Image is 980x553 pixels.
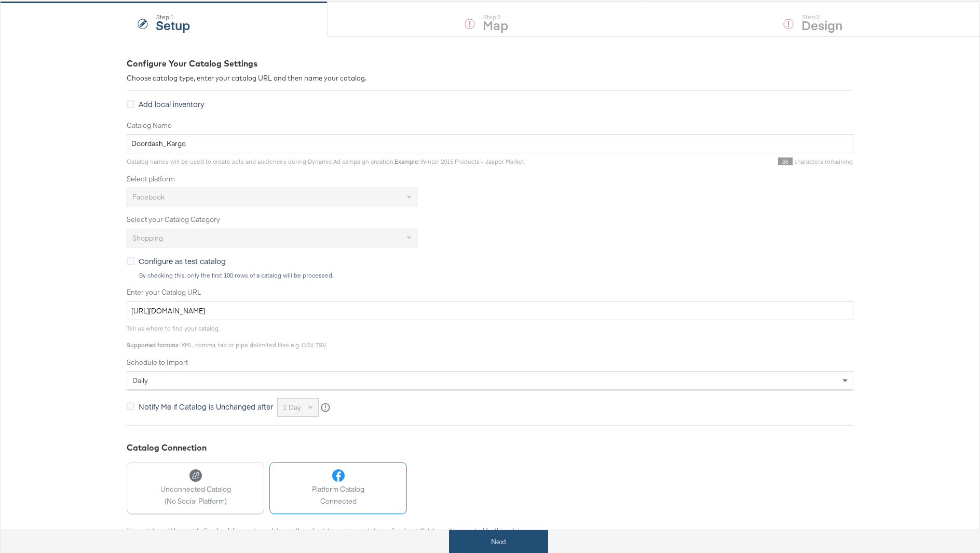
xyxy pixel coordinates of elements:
label: Select your Catalog Category [127,215,853,225]
span: Facebook [132,192,165,202]
label: Enter your Catalog URL [127,287,853,297]
div: Configure Your Catalog Settings [127,58,853,70]
span: Platform Catalog [312,484,364,494]
button: Platform CatalogConnected [269,462,407,514]
div: Choose catalog type, enter your catalog URL and then name your catalog. [127,73,853,83]
span: Unconnected Catalog [160,484,231,494]
span: (No Social Platform) [160,496,231,506]
div: By checking this, only the first 100 rows of a catalog will be processed. [139,272,853,279]
label: Select platform [127,174,853,184]
span: 86 [778,157,793,165]
input: Name your catalog e.g. My Dynamic Product Catalog [127,134,853,153]
div: Catalog Connection [127,442,853,454]
strong: Setup [156,16,190,33]
span: Configure as test catalog [139,256,226,266]
div: Step: 1 [156,14,190,21]
span: Notify Me if Catalog is Unchanged after [139,401,273,412]
div: characters remaining [524,157,853,166]
strong: Supported formats [127,341,179,349]
label: Schedule to Import [127,358,853,367]
button: Unconnected Catalog(No Social Platform) [127,462,264,514]
strong: Example [394,157,418,165]
span: Catalog names will be used to create sets and audiences during Dynamic Ad campaign creation. : Wi... [127,157,524,165]
span: Connected [312,496,364,506]
span: Tell us where to find your catalog. : XML, comma, tab or pipe delimited files e.g. CSV, TSV. [127,324,326,349]
span: Add local inventory [139,99,204,109]
span: Shopping [132,233,163,243]
label: Catalog Name [127,121,853,130]
input: Enter Catalog URL, e.g. http://www.example.com/products.xml [127,301,853,321]
span: daily [132,376,148,385]
span: 1 day [283,403,301,412]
